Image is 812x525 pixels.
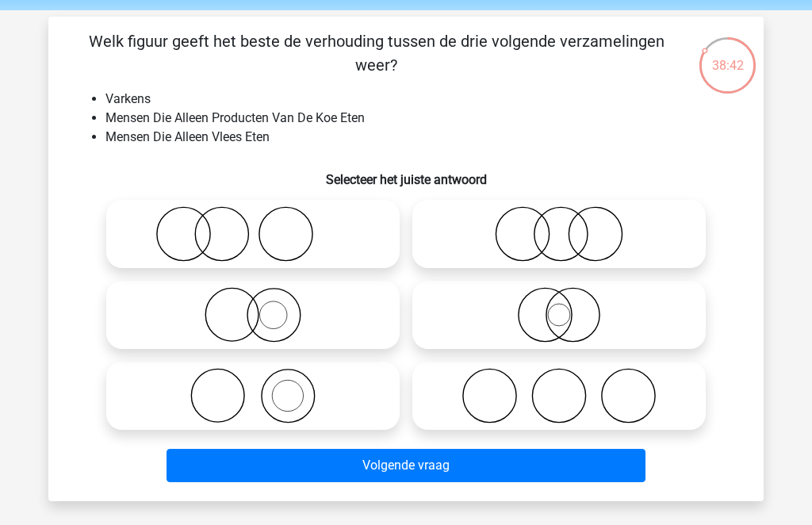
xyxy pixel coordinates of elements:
[105,90,738,109] li: Varkens
[105,109,738,128] li: Mensen Die Alleen Producten Van De Koe Eten
[167,449,646,482] button: Volgende vraag
[105,128,738,147] li: Mensen Die Alleen Vlees Eten
[74,159,738,187] h6: Selecteer het juiste antwoord
[698,36,757,75] div: 38:42
[74,29,679,77] p: Welk figuur geeft het beste de verhouding tussen de drie volgende verzamelingen weer?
